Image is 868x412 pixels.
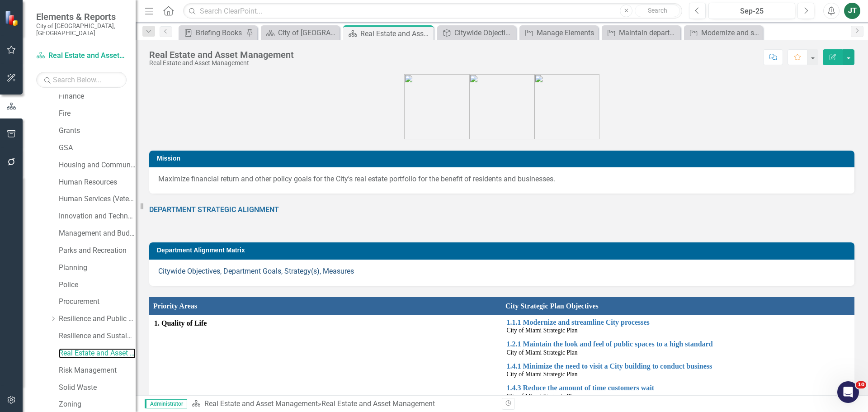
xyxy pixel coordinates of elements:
img: city_priorities_p2p_icon%20grey.png [534,74,599,139]
h3: Mission [157,155,850,162]
iframe: Intercom live chat [837,381,859,403]
button: Search [635,5,680,17]
span: 1. Quality of Life [154,318,497,329]
a: Police [59,280,136,290]
a: Briefing Books [181,27,244,38]
input: Search Below... [36,72,127,88]
span: 10 [856,381,866,388]
a: Resilience and Public Works [59,314,136,324]
span: City of Miami Strategic Plan [507,327,578,334]
td: Double-Click to Edit Right Click for Context Menu [502,315,854,337]
a: Risk Management [59,365,136,376]
span: Search [648,7,667,14]
div: Real Estate and Asset Management [360,28,431,39]
div: Maintain department assets to high standard by obtaining funding for all priority capital improve... [619,27,678,38]
span: Elements & Reports [36,11,127,22]
a: Real Estate and Asset Management [59,348,136,359]
a: City of [GEOGRAPHIC_DATA] [263,27,337,38]
img: ClearPoint Strategy [5,10,20,26]
td: Double-Click to Edit Right Click for Context Menu [502,337,854,360]
span: Administrator [145,399,187,408]
span: City of Miami Strategic Plan [507,371,578,378]
p: Maximize financial return and other policy goals for the City's real estate portfolio for the ben... [158,174,845,185]
a: Maintain department assets to high standard by obtaining funding for all priority capital improve... [604,27,678,38]
td: Double-Click to Edit Right Click for Context Menu [502,359,854,381]
input: Search ClearPoint... [183,3,682,19]
a: GSA [59,143,136,153]
div: Modernize and streamline department processes by updating buy, sell, and revenue agreement templates [701,27,760,38]
span: City of Miami Strategic Plan [507,349,578,356]
a: 1.2.1 Maintain the look and feel of public spaces to a high standard [507,340,850,348]
small: City of [GEOGRAPHIC_DATA], [GEOGRAPHIC_DATA] [36,22,127,37]
span: City of Miami Strategic Plan [507,393,578,400]
a: Finance [59,91,136,102]
a: Management and Budget [59,228,136,239]
a: Real Estate and Asset Management [36,51,127,61]
a: Fire [59,109,136,119]
div: » [192,399,495,409]
button: JT [844,3,860,19]
div: Briefing Books [196,27,244,38]
a: Citywide Objectives, Department Goals, Strategy(s), Measures [439,27,514,38]
a: Human Services (Veterans and Homeless) [59,194,136,204]
div: Sep-25 [712,6,792,17]
div: Real Estate and Asset Management [149,50,294,60]
div: Citywide Objectives, Department Goals, Strategy(s), Measures [454,27,514,38]
strong: DEPARTMENT STRATEGIC ALIGNMENT [149,205,279,214]
a: Zoning [59,399,136,410]
a: Citywide Objectives, Department Goals, Strategy(s), Measures [158,267,354,275]
td: Double-Click to Edit Right Click for Context Menu [502,381,854,403]
a: Modernize and streamline department processes by updating buy, sell, and revenue agreement templates [686,27,760,38]
a: Housing and Community Development [59,160,136,170]
button: Sep-25 [708,3,795,19]
a: Innovation and Technology [59,211,136,222]
a: 1.4.1 Minimize the need to visit a City building to conduct business [507,362,850,370]
a: Manage Elements [522,27,596,38]
a: Planning [59,263,136,273]
h3: Department Alignment Matrix [157,247,850,254]
a: Resilience and Sustainability [59,331,136,341]
a: Parks and Recreation [59,246,136,256]
a: Solid Waste [59,383,136,393]
img: city_priorities_qol_icon.png [404,74,469,139]
div: City of [GEOGRAPHIC_DATA] [278,27,337,38]
div: Real Estate and Asset Management [321,399,435,408]
a: 1.1.1 Modernize and streamline City processes [507,318,850,327]
a: Real Estate and Asset Management [204,399,318,408]
div: Real Estate and Asset Management [149,60,294,66]
a: Grants [59,126,136,136]
img: city_priorities_res_icon%20grey.png [469,74,534,139]
a: Procurement [59,297,136,307]
a: 1.4.3 Reduce the amount of time customers wait [507,384,850,392]
div: Manage Elements [537,27,596,38]
a: Human Resources [59,177,136,188]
